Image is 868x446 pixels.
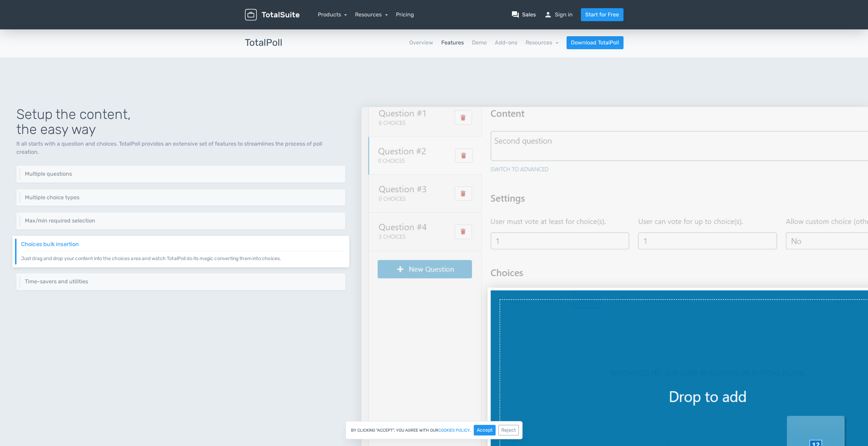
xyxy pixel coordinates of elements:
button: Reject [498,425,519,435]
h6: Max/min required selection [25,218,340,224]
span: question_answer [511,11,519,19]
a: Add-ons [495,39,517,47]
a: Features [441,39,464,47]
p: You can have choices as plain text, image, video, audio or even HTML. [25,200,340,201]
button: Accept [474,425,496,435]
h1: Setup the content, the easy way [16,107,345,137]
div: By clicking "Accept", you agree with our . [345,421,523,439]
h6: Multiple questions [25,171,340,177]
a: Products [318,11,347,18]
a: Resources [355,11,388,18]
a: personSign in [544,11,573,19]
img: TotalSuite for WordPress [245,9,299,21]
a: cookies policy [438,428,470,432]
p: It all starts with a question and choices. TotalPoll provides an extensive set of features to str... [16,140,345,156]
p: Just drag and drop your content into the choices area and watch TotalPoll do its magic converting... [21,251,344,262]
a: Resources [526,39,558,46]
a: Overview [409,39,433,47]
span: person [544,11,552,19]
a: Demo [472,39,487,47]
a: question_answerSales [511,11,536,19]
h6: Time-savers and utilities [25,279,340,285]
a: Start for Free [581,8,623,21]
a: Pricing [396,11,414,19]
a: Download TotalPoll [567,36,623,49]
h6: Multiple choice types [25,194,340,201]
h3: TotalPoll [245,38,282,48]
h6: Choices bulk insertion [21,241,344,247]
